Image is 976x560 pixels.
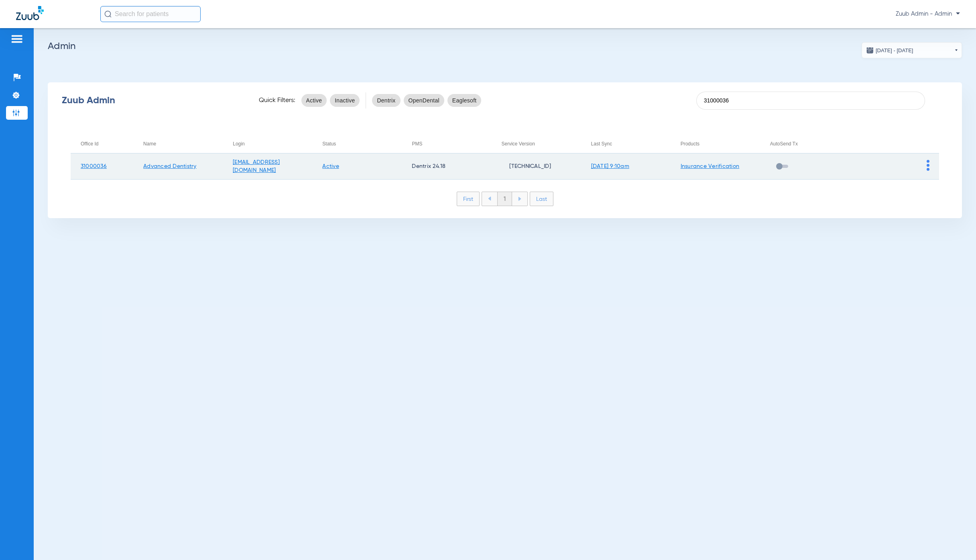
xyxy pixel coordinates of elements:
li: First [457,192,480,206]
h2: Admin [48,42,962,50]
div: Office Id [81,139,98,148]
div: PMS [412,139,422,148]
a: Active [322,164,339,169]
div: Products [681,139,760,148]
li: Last [530,192,553,206]
div: Login [233,139,312,148]
a: [EMAIL_ADDRESS][DOMAIN_NAME] [233,159,280,173]
div: Service Version [501,139,535,148]
td: Dentrix 24.18 [402,153,491,180]
span: Dentrix [377,96,395,104]
span: Quick Filters: [259,96,295,104]
div: Zuub Admin [62,96,245,104]
mat-chip-listbox: pms-filters [372,92,481,108]
li: 1 [497,192,512,206]
a: [DATE] 9:10am [591,164,629,169]
div: Products [681,139,699,148]
input: Search for patients [100,6,201,22]
td: [TECHNICAL_ID] [491,153,581,180]
div: Status [322,139,402,148]
a: 31000036 [81,164,107,169]
div: Name [143,139,156,148]
div: PMS [412,139,491,148]
div: Status [322,139,336,148]
img: arrow-right-blue.svg [518,197,521,201]
span: Eaglesoft [452,96,477,104]
img: hamburger-icon [10,34,23,44]
div: Office Id [81,139,133,148]
a: Insurance Verification [681,164,740,169]
img: date.svg [866,46,874,54]
div: Login [233,139,244,148]
button: [DATE] - [DATE] [862,42,962,58]
img: group-dot-blue.svg [927,160,929,171]
div: Service Version [501,139,581,148]
mat-chip-listbox: status-filters [301,92,360,108]
span: OpenDental [409,96,439,104]
span: Inactive [335,96,355,104]
div: AutoSend Tx [770,139,850,148]
a: Advanced Dentistry [143,164,197,169]
div: Last Sync [591,139,671,148]
span: Active [306,96,322,104]
div: Name [143,139,223,148]
input: SEARCH office ID, email, name [696,92,925,110]
div: AutoSend Tx [770,139,798,148]
img: Search Icon [104,10,112,18]
div: Last Sync [591,139,612,148]
img: Zuub Logo [16,6,44,20]
span: Zuub Admin - Admin [896,10,960,18]
img: arrow-left-blue.svg [488,196,491,201]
